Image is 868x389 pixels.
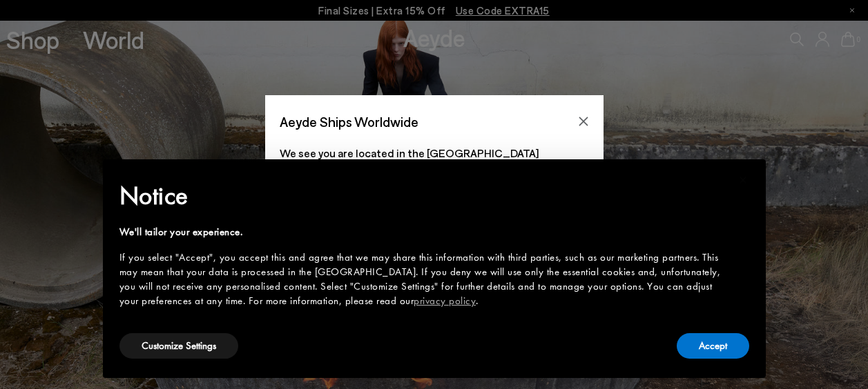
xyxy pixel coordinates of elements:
div: If you select "Accept", you accept this and agree that we may share this information with third p... [119,250,727,308]
p: We see you are located in the [GEOGRAPHIC_DATA] [280,145,589,161]
button: Close [573,111,594,132]
a: privacy policy [414,294,476,308]
button: Customize Settings [119,333,238,359]
h2: Notice [119,178,727,214]
button: Accept [677,333,749,359]
span: Aeyde Ships Worldwide [280,110,418,134]
span: × [739,169,748,190]
button: Close this notice [727,163,760,197]
div: We'll tailor your experience. [119,225,727,239]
